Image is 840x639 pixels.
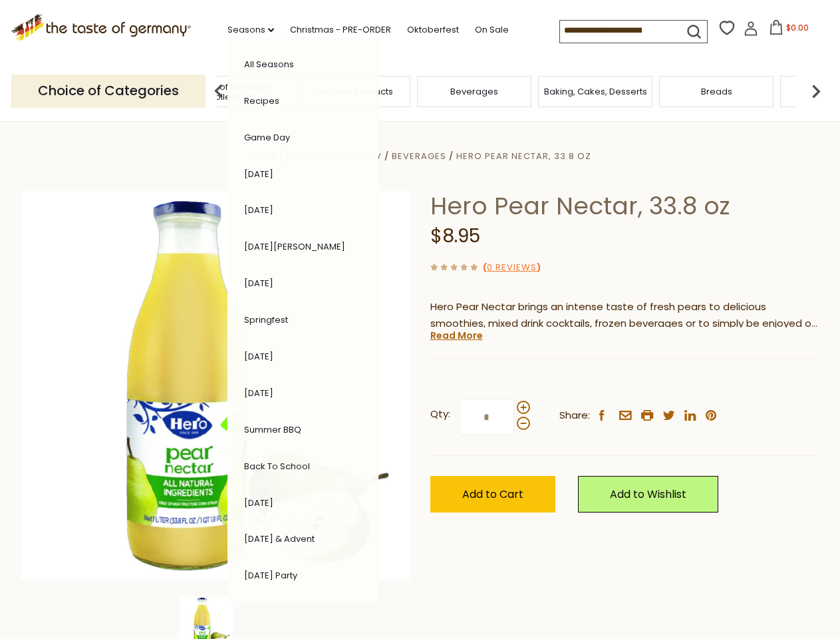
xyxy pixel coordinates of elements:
[701,87,732,97] a: Breads
[786,22,809,33] span: $0.00
[430,191,819,221] h1: Hero Pear Nectar, 33.8 oz
[392,150,446,162] a: Beverages
[244,168,273,180] a: [DATE]
[407,23,459,37] a: Oktoberfest
[578,476,718,513] a: Add to Wishlist
[244,131,290,144] a: Game Day
[761,20,817,40] button: $0.00
[11,75,206,107] p: Choice of Categories
[244,204,273,216] a: [DATE]
[227,23,274,37] a: Seasons
[290,23,391,37] a: Christmas - PRE-ORDER
[475,23,509,37] a: On Sale
[244,460,310,473] a: Back to School
[244,95,279,107] a: Recipes
[483,261,541,274] span: ( )
[430,299,819,332] p: Hero Pear Nectar brings an intense taste of fresh pears to delicious smoothies, mixed drink cockt...
[21,191,410,580] img: Hero Pear Nectar, 33.8 oz
[460,399,514,435] input: Qty:
[244,58,294,71] a: All Seasons
[244,314,288,326] a: Springfest
[244,423,301,436] a: Summer BBQ
[244,240,345,253] a: [DATE][PERSON_NAME]
[244,532,315,545] a: [DATE] & Advent
[487,261,537,275] a: 0 Reviews
[559,407,590,424] span: Share:
[462,487,523,502] span: Add to Cart
[544,87,647,97] a: Baking, Cakes, Desserts
[430,329,483,342] a: Read More
[244,277,273,290] a: [DATE]
[244,387,273,399] a: [DATE]
[430,223,480,249] span: $8.95
[244,497,273,509] a: [DATE]
[456,150,591,162] a: Hero Pear Nectar, 33.8 oz
[803,78,829,105] img: next arrow
[430,406,450,423] strong: Qty:
[206,78,232,105] img: previous arrow
[244,350,273,363] a: [DATE]
[244,569,297,582] a: [DATE] Party
[450,87,498,97] a: Beverages
[430,476,555,513] button: Add to Cart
